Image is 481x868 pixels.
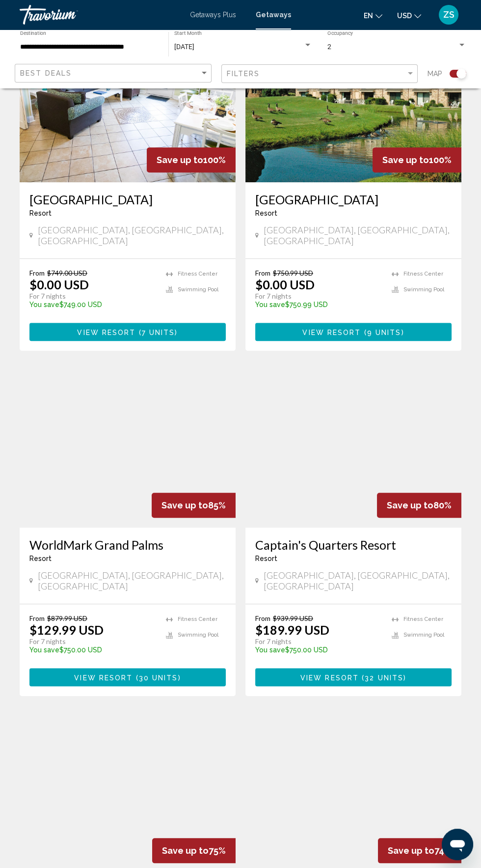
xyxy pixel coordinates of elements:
[255,668,452,686] button: View Resort(32 units)
[29,269,45,277] span: From
[255,292,382,301] p: For 7 nights
[47,269,87,277] span: $749.00 USD
[29,646,59,654] span: You save
[147,147,236,172] div: 100%
[443,10,454,20] span: ZS
[139,673,178,681] span: 30 units
[255,301,285,308] span: You save
[255,277,315,292] p: $0.00 USD
[264,570,452,591] span: [GEOGRAPHIC_DATA], [GEOGRAPHIC_DATA], [GEOGRAPHIC_DATA]
[255,637,382,646] p: For 7 nights
[162,845,209,856] span: Save up to
[361,328,404,336] span: ( )
[20,5,180,25] a: Travorium
[152,838,236,863] div: 75%
[29,301,156,308] p: $749.00 USD
[255,614,270,622] span: From
[377,493,461,518] div: 80%
[29,555,52,562] span: Resort
[29,646,156,654] p: $750.00 USD
[255,646,382,654] p: $750.00 USD
[38,570,226,591] span: [GEOGRAPHIC_DATA], [GEOGRAPHIC_DATA], [GEOGRAPHIC_DATA]
[74,673,133,681] span: View Resort
[255,192,452,207] a: [GEOGRAPHIC_DATA]
[136,328,178,336] span: ( )
[245,370,461,528] img: RW09E01X.jpg
[152,493,236,518] div: 85%
[38,224,226,246] span: [GEOGRAPHIC_DATA], [GEOGRAPHIC_DATA], [GEOGRAPHIC_DATA]
[20,370,236,528] img: DK63O01X.jpg
[327,43,331,51] span: 2
[255,269,270,277] span: From
[428,67,442,81] span: Map
[300,673,359,681] span: View Resort
[273,269,313,277] span: $750.99 USD
[178,632,218,638] span: Swimming Pool
[388,845,434,856] span: Save up to
[133,673,181,681] span: ( )
[364,8,382,23] button: Change language
[142,328,175,336] span: 7 units
[174,43,194,51] span: [DATE]
[403,632,444,638] span: Swimming Pool
[29,277,89,292] p: $0.00 USD
[29,537,226,552] a: WorldMark Grand Palms
[397,12,412,20] span: USD
[29,192,226,207] h3: [GEOGRAPHIC_DATA]
[190,11,236,19] a: Getaways Plus
[273,614,313,622] span: $939.99 USD
[256,11,291,19] a: Getaways
[367,328,401,336] span: 9 units
[255,622,329,637] p: $189.99 USD
[227,70,260,78] span: Filters
[255,555,277,562] span: Resort
[378,838,461,863] div: 74%
[29,614,45,622] span: From
[29,323,226,341] button: View Resort(7 units)
[255,537,452,552] a: Captain's Quarters Resort
[77,328,135,336] span: View Resort
[364,12,373,20] span: en
[255,323,452,341] button: View Resort(9 units)
[47,614,87,622] span: $879.99 USD
[387,500,433,510] span: Save up to
[178,286,218,293] span: Swimming Pool
[436,4,461,25] button: User Menu
[245,25,461,182] img: 6045E01X.jpg
[365,673,403,681] span: 32 units
[403,271,443,277] span: Fitness Center
[221,64,418,84] button: Filter
[178,271,217,277] span: Fitness Center
[20,69,72,77] span: Best Deals
[157,155,203,165] span: Save up to
[29,301,59,308] span: You save
[29,637,156,646] p: For 7 nights
[442,829,473,860] iframe: Кнопка запуска окна обмена сообщениями
[29,292,156,301] p: For 7 nights
[255,646,285,654] span: You save
[20,25,236,182] img: 1797I01X.jpg
[20,69,209,78] mat-select: Sort by
[161,500,208,510] span: Save up to
[403,616,443,622] span: Fitness Center
[403,286,444,293] span: Swimming Pool
[359,673,406,681] span: ( )
[29,668,226,686] button: View Resort(30 units)
[382,155,429,165] span: Save up to
[264,224,452,246] span: [GEOGRAPHIC_DATA], [GEOGRAPHIC_DATA], [GEOGRAPHIC_DATA]
[373,147,461,172] div: 100%
[302,328,361,336] span: View Resort
[29,622,104,637] p: $129.99 USD
[29,209,52,217] span: Resort
[397,8,421,23] button: Change currency
[255,301,382,308] p: $750.99 USD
